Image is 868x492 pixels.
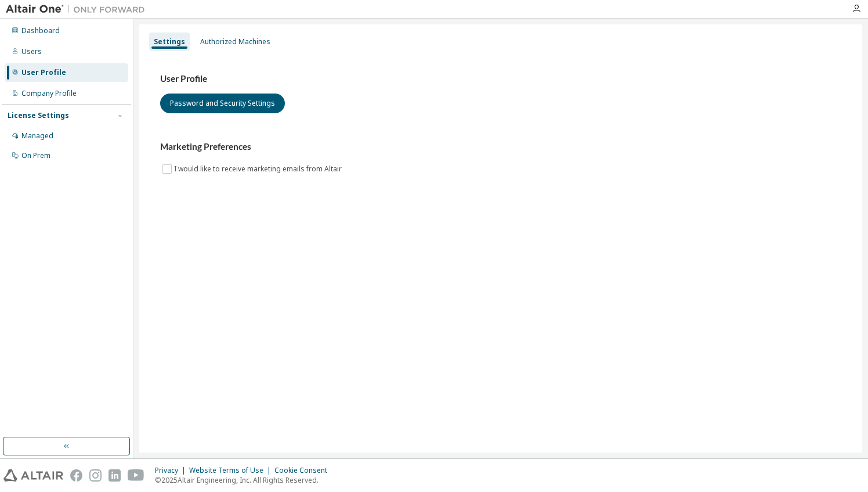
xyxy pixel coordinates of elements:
[155,466,189,475] div: Privacy
[21,89,77,98] div: Company Profile
[6,3,151,15] img: Altair One
[70,469,82,482] img: facebook.svg
[160,94,285,113] button: Password and Security Settings
[160,141,841,153] h3: Marketing Preferences
[21,47,42,56] div: Users
[154,37,185,46] div: Settings
[189,466,274,475] div: Website Terms of Use
[21,131,53,141] div: Managed
[89,469,102,482] img: instagram.svg
[160,73,841,85] h3: User Profile
[8,111,69,120] div: License Settings
[21,68,66,77] div: User Profile
[108,469,121,482] img: linkedin.svg
[174,162,344,176] label: I would like to receive marketing emails from Altair
[274,466,334,475] div: Cookie Consent
[21,151,50,160] div: On Prem
[21,26,60,35] div: Dashboard
[3,469,63,482] img: altair_logo.svg
[200,37,270,46] div: Authorized Machines
[155,475,334,485] p: © 2025 Altair Engineering, Inc. All Rights Reserved.
[128,469,144,482] img: youtube.svg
